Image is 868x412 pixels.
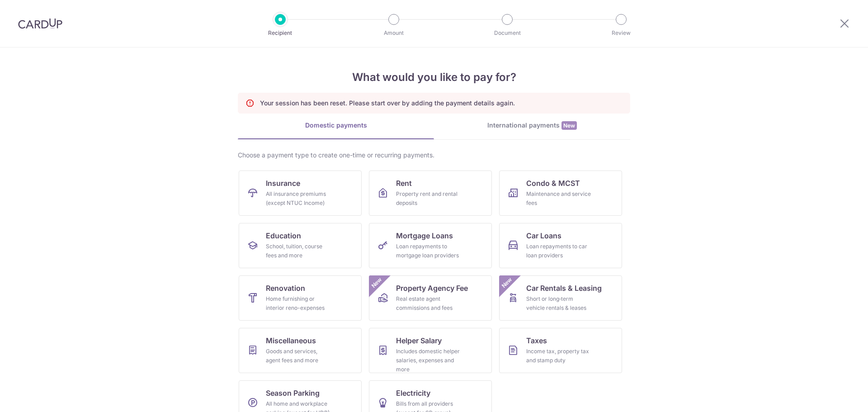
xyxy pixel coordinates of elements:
p: Review [588,28,655,38]
p: Recipient [247,28,314,38]
div: Income tax, property tax and stamp duty [526,347,591,365]
iframe: Opens a widget where you can find more information [810,385,859,407]
div: Loan repayments to car loan providers [526,242,591,260]
div: Includes domestic helper salaries, expenses and more [396,347,461,374]
div: Domestic payments [238,121,434,130]
span: Car Rentals & Leasing [526,283,602,294]
p: Amount [360,28,427,38]
span: Mortgage Loans [396,230,453,241]
div: Loan repayments to mortgage loan providers [396,242,461,260]
div: Home furnishing or interior reno-expenses [266,294,331,313]
a: Car LoansLoan repayments to car loan providers [499,223,622,268]
img: CardUp [18,18,62,29]
span: New [369,275,384,290]
div: All insurance premiums (except NTUC Income) [266,189,331,208]
a: MiscellaneousGoods and services, agent fees and more [239,328,362,373]
div: International payments [434,121,630,130]
span: Electricity [396,388,430,398]
span: Miscellaneous [266,335,316,346]
div: Maintenance and service fees [526,189,591,208]
a: Helper SalaryIncludes domestic helper salaries, expenses and more [369,328,492,373]
div: Short or long‑term vehicle rentals & leases [526,294,591,313]
span: Insurance [266,178,300,189]
span: Property Agency Fee [396,283,468,294]
a: InsuranceAll insurance premiums (except NTUC Income) [239,170,362,216]
h4: What would you like to pay for? [238,69,630,85]
a: RenovationHome furnishing or interior reno-expenses [239,275,362,321]
span: Rent [396,178,412,189]
div: Choose a payment type to create one-time or recurring payments. [238,151,630,160]
a: Property Agency FeeReal estate agent commissions and feesNew [369,275,492,321]
a: Condo & MCSTMaintenance and service fees [499,170,622,216]
span: Condo & MCST [526,178,580,189]
a: EducationSchool, tuition, course fees and more [239,223,362,268]
a: TaxesIncome tax, property tax and stamp duty [499,328,622,373]
span: Education [266,230,301,241]
a: Mortgage LoansLoan repayments to mortgage loan providers [369,223,492,268]
span: Renovation [266,283,305,294]
div: Real estate agent commissions and fees [396,294,461,313]
span: Taxes [526,335,547,346]
span: Helper Salary [396,335,442,346]
p: Document [474,28,541,38]
span: New [500,275,514,290]
span: Season Parking [266,388,320,398]
a: RentProperty rent and rental deposits [369,170,492,216]
span: New [561,121,577,130]
div: School, tuition, course fees and more [266,242,331,260]
a: Car Rentals & LeasingShort or long‑term vehicle rentals & leasesNew [499,275,622,321]
p: Your session has been reset. Please start over by adding the payment details again. [260,99,515,108]
span: Car Loans [526,230,561,241]
div: Property rent and rental deposits [396,189,461,208]
div: Goods and services, agent fees and more [266,347,331,365]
